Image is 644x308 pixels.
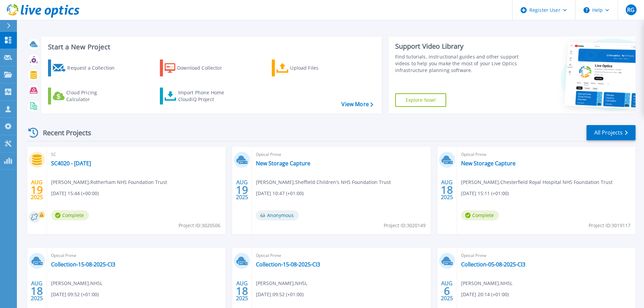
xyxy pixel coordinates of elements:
span: Complete [461,210,499,220]
span: 19 [31,187,43,193]
div: Upload Files [290,61,344,75]
span: [DATE] 15:11 (+01:00) [461,190,509,197]
div: Download Collector [177,61,231,75]
div: AUG 2025 [236,279,248,303]
span: Project ID: 3019117 [589,222,630,229]
span: [DATE] 20:14 (+01:00) [461,291,509,298]
span: [DATE] 09:52 (+01:00) [256,291,304,298]
span: Complete [51,210,89,220]
div: Find tutorials, instructional guides and other support videos to help you make the most of your L... [395,53,521,74]
span: [DATE] 10:47 (+01:00) [256,190,304,197]
span: [PERSON_NAME] , NHSL [461,280,512,287]
span: Optical Prime [256,252,426,259]
div: AUG 2025 [440,279,453,303]
span: Project ID: 3020506 [178,222,220,229]
a: Upload Files [272,60,347,76]
span: RG [627,7,635,13]
h3: Start a New Project [48,43,373,51]
span: 19 [236,187,248,193]
span: Anonymous [256,210,299,220]
a: Collection-15-08-2025-CI3 [256,261,320,268]
a: View More [341,101,373,108]
span: 18 [236,288,248,294]
span: Optical Prime [51,252,221,259]
a: Explore Now! [395,93,447,107]
span: [DATE] 09:52 (+01:00) [51,291,99,298]
div: AUG 2025 [440,177,453,202]
a: All Projects [587,125,636,140]
div: Recent Projects [26,124,100,141]
div: Cloud Pricing Calculator [66,89,120,103]
span: 18 [31,288,43,294]
a: Request a Collection [48,60,123,76]
span: [PERSON_NAME] , NHSL [256,280,307,287]
a: Cloud Pricing Calculator [48,88,123,104]
div: AUG 2025 [236,177,248,202]
div: AUG 2025 [30,279,43,303]
div: AUG 2025 [30,177,43,202]
span: [PERSON_NAME] , Chesterfield Royal Hospital NHS Foundation Trust [461,179,613,186]
a: New Storage Capture [461,160,516,167]
a: Collection-15-08-2025-CI3 [51,261,115,268]
a: SC4020 - [DATE] [51,160,91,167]
div: Import Phone Home CloudIQ Project [178,89,231,103]
div: Support Video Library [395,42,521,51]
a: Collection-05-08-2025-CI3 [461,261,525,268]
span: 18 [441,187,453,193]
span: 6 [444,288,450,294]
span: [PERSON_NAME] , Sheffield Children's NHS Foundation Trust [256,179,391,186]
div: Request a Collection [67,61,121,75]
span: Optical Prime [256,151,426,158]
span: [DATE] 15:44 (+00:00) [51,190,99,197]
a: New Storage Capture [256,160,310,167]
span: Project ID: 3020149 [384,222,426,229]
a: Download Collector [160,60,235,76]
span: [PERSON_NAME] , NHSL [51,280,102,287]
span: Optical Prime [461,151,631,158]
span: Optical Prime [461,252,631,259]
span: SC [51,151,221,158]
span: [PERSON_NAME] , Rotherham NHS Foundation Trust [51,179,167,186]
